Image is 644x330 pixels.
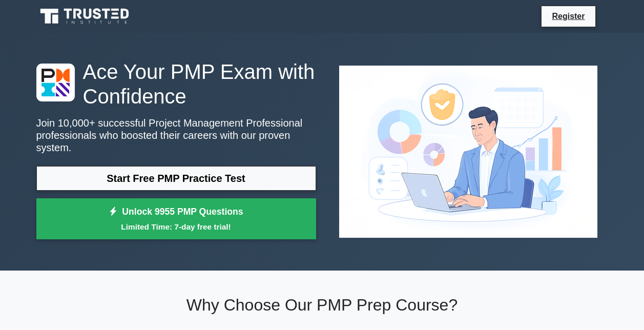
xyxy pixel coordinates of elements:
[49,221,303,233] small: Limited Time: 7-day free trial!
[36,117,316,154] p: Join 10,000+ successful Project Management Professional professionals who boosted their careers w...
[36,295,608,315] h2: Why Choose Our PMP Prep Course?
[36,166,316,191] a: Start Free PMP Practice Test
[36,198,316,239] a: Unlock 9955 PMP QuestionsLimited Time: 7-day free trial!
[36,59,316,109] h1: Ace Your PMP Exam with Confidence
[331,57,606,246] img: Project Management Professional Preview
[546,10,591,23] a: Register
